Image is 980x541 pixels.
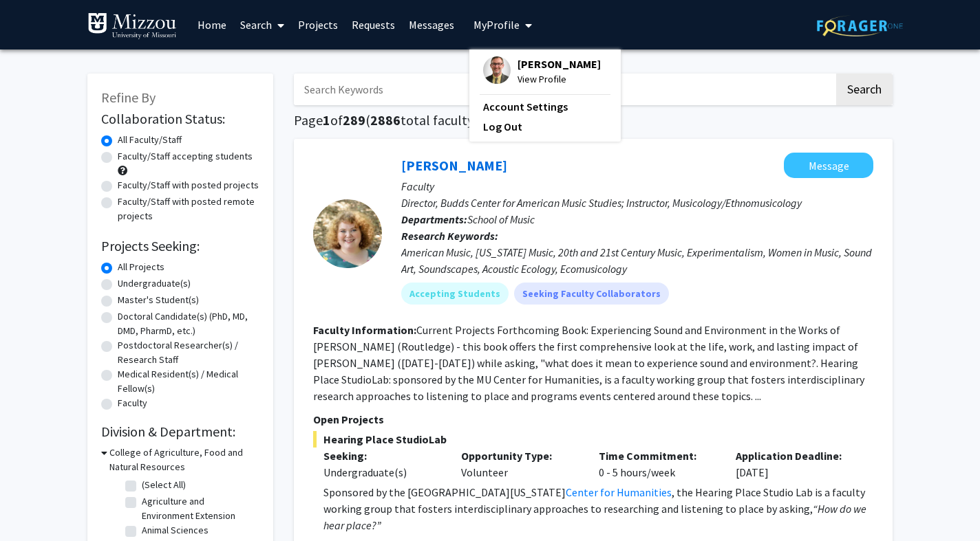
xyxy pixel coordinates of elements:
[817,15,903,36] img: ForagerOne Logo
[10,479,58,531] iframe: Chat
[323,464,440,481] div: Undergraduate(s)
[518,56,601,71] span: [PERSON_NAME]
[118,260,164,274] label: All Projects
[461,448,578,464] p: Opportunity Type:
[599,448,716,464] p: Time Commitment:
[401,178,873,195] p: Faculty
[401,283,509,305] mat-chip: Accepting Students
[118,149,253,164] label: Faculty/Staff accepting students
[313,411,873,428] p: Open Projects
[191,1,233,49] a: Home
[313,323,864,403] fg-read-more: Current Projects Forthcoming Book: Experiencing Sound and Environment in the Works of [PERSON_NAM...
[514,283,669,305] mat-chip: Seeking Faculty Collaborators
[118,367,259,396] label: Medical Resident(s) / Medical Fellow(s)
[473,18,520,32] span: My Profile
[483,56,601,87] div: Profile Picture[PERSON_NAME]View Profile
[87,12,177,40] img: University of Missouri Logo
[401,229,498,243] b: Research Keywords:
[118,309,259,338] label: Doctoral Candidate(s) (PhD, MD, DMD, PharmD, etc.)
[118,338,259,367] label: Postdoctoral Researcher(s) / Research Staff
[101,423,259,440] h2: Division & Department:
[370,111,401,129] span: 2886
[118,195,259,223] label: Faculty/Staff with posted remote projects
[402,1,461,49] a: Messages
[588,448,726,481] div: 0 - 5 hours/week
[323,111,330,129] span: 1
[836,74,893,105] button: Search
[313,323,416,337] b: Faculty Information:
[101,238,259,254] h2: Projects Seeking:
[736,448,853,464] p: Application Deadline:
[233,1,291,49] a: Search
[142,494,256,523] label: Agriculture and Environment Extension
[323,448,440,464] p: Seeking:
[323,484,873,533] p: Sponsored by the [GEOGRAPHIC_DATA][US_STATE] , the Hearing Place Studio Lab is a faculty working ...
[142,478,186,492] label: (Select All)
[294,112,893,129] h1: Page of ( total faculty/staff results)
[294,74,834,105] input: Search Keywords
[345,1,402,49] a: Requests
[451,448,588,481] div: Volunteer
[118,293,199,307] label: Master's Student(s)
[401,244,873,277] div: American Music, [US_STATE] Music, 20th and 21st Century Music, Experimentalism, Women in Music, S...
[784,153,873,178] button: Message Megan Murph
[118,396,147,410] label: Faculty
[483,118,607,135] a: Log Out
[118,276,191,291] label: Undergraduate(s)
[101,89,156,106] span: Refine By
[725,448,863,481] div: [DATE]
[483,98,607,115] a: Account Settings
[401,212,467,226] b: Departments:
[343,111,365,129] span: 289
[118,178,259,192] label: Faculty/Staff with posted projects
[291,1,345,49] a: Projects
[118,133,182,147] label: All Faculty/Staff
[518,71,601,87] span: View Profile
[109,445,259,474] h3: College of Agriculture, Food and Natural Resources
[101,111,259,127] h2: Collaboration Status:
[313,431,873,448] span: Hearing Place StudioLab
[401,195,873,211] p: Director, Budds Center for American Music Studies; Instructor, Musicology/Ethnomusicology
[566,485,672,499] a: Center for Humanities
[467,212,535,226] span: School of Music
[401,157,507,174] a: [PERSON_NAME]
[142,523,209,538] label: Animal Sciences
[483,56,511,84] img: Profile Picture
